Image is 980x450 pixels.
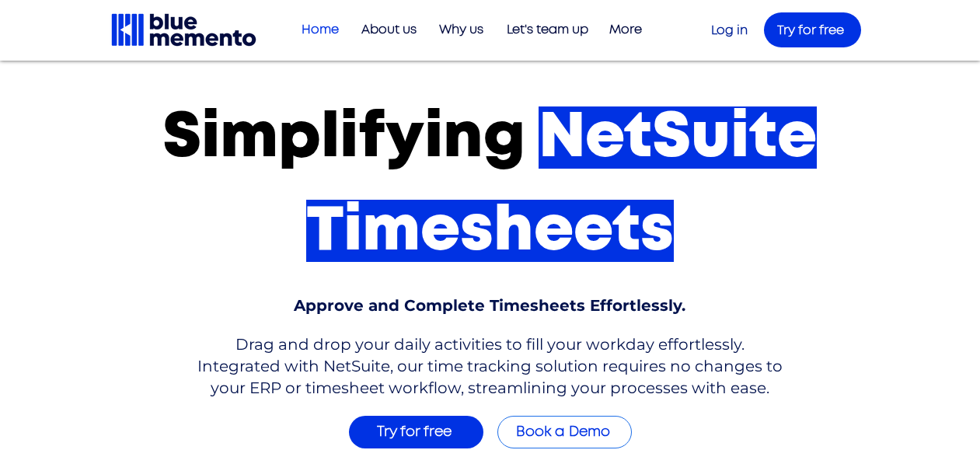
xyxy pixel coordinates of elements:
[711,24,748,37] a: Log in
[349,416,483,448] a: Try for free
[288,17,347,43] a: Home
[424,17,491,43] a: Why us
[602,17,650,43] p: More
[431,17,491,43] p: Why us
[377,425,452,439] span: Try for free
[306,106,818,262] span: NetSuite Timesheets
[197,335,783,397] span: Drag and drop your daily activities to fill your workday effortlessly. Integrated with NetSuite, ...
[764,12,861,47] a: Try for free
[516,425,610,439] span: Book a Demo
[162,106,525,169] span: Simplifying
[354,17,424,43] p: About us
[497,416,632,448] a: Book a Demo
[294,17,347,43] p: Home
[288,17,650,43] nav: Site
[777,24,844,37] span: Try for free
[110,12,258,48] img: Blue Memento black logo
[294,296,685,315] span: Approve and Complete Timesheets Effortlessly.
[491,17,596,43] a: Let's team up
[347,17,424,43] a: About us
[499,17,596,43] p: Let's team up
